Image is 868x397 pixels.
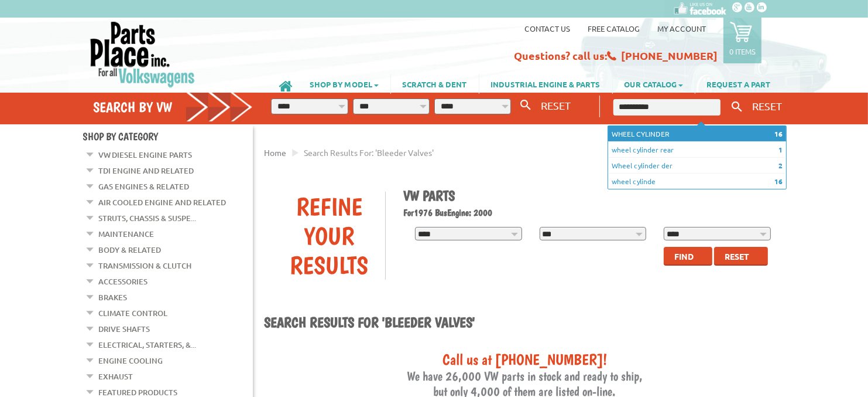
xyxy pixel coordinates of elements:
[541,99,571,111] span: RESET
[729,46,756,56] p: 0 items
[774,128,783,139] span: 16
[99,353,163,368] a: Engine Cooling
[391,74,479,94] a: SCRATCH & DENT
[516,97,536,114] button: Search By VW...
[728,97,746,117] button: Keyword Search
[608,126,786,142] li: WHEEL CYLINDER
[99,321,150,337] a: Drive Shafts
[657,23,706,33] a: My Account
[442,350,607,368] span: Call us at [PHONE_NUMBER]!
[479,74,612,94] a: INDUSTRIAL ENGINE & PARTS
[747,97,787,114] button: RESET
[608,174,786,189] li: wheel cylinde
[93,99,253,116] h4: Search by VW
[89,21,196,88] img: Parts Place Inc!
[273,192,386,280] div: Refine Your Results
[83,130,253,142] h4: Shop By Category
[99,211,197,226] a: Struts, Chassis & Suspe...
[99,179,190,194] a: Gas Engines & Related
[99,147,193,162] a: VW Diesel Engine Parts
[608,158,786,174] li: Wheel cylinder der
[664,247,712,266] button: Find
[403,187,777,204] h1: VW Parts
[725,251,750,262] span: Reset
[99,369,133,384] a: Exhaust
[778,144,783,155] span: 1
[299,74,390,94] a: SHOP BY MODEL
[99,337,197,352] a: Electrical, Starters, &...
[774,176,783,186] span: 16
[99,290,128,305] a: Brakes
[265,147,287,158] a: Home
[752,100,782,112] span: RESET
[714,247,768,266] button: Reset
[99,274,148,289] a: Accessories
[536,97,575,114] button: RESET
[524,23,570,33] a: Contact us
[99,306,168,321] a: Climate Control
[403,207,414,218] span: For
[608,142,786,158] li: wheel cylinder rear
[99,195,227,210] a: Air Cooled Engine and Related
[778,160,783,171] span: 2
[723,18,761,63] a: 0 items
[613,74,695,94] a: OUR CATALOG
[403,207,777,218] h2: 1976 Bus
[675,251,694,262] span: Find
[99,258,192,273] a: Transmission & Clutch
[99,163,194,178] a: TDI Engine and Related
[99,226,155,242] a: Maintenance
[265,314,785,332] h1: Search results for 'bleeder valves'
[588,23,640,33] a: Free Catalog
[695,74,783,94] a: REQUEST A PART
[99,242,162,257] a: Body & Related
[447,207,492,218] span: Engine: 2000
[304,147,434,158] span: Search results for: 'bleeder valves'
